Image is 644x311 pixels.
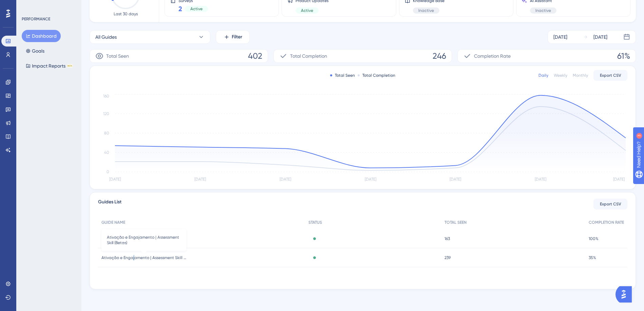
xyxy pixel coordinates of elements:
span: STATUS [308,220,322,225]
div: Daily [538,73,548,78]
button: Export CSV [593,70,627,81]
span: 246 [433,51,446,61]
div: [DATE] [553,33,567,41]
button: Export CSV [593,199,627,209]
span: Export CSV [600,201,621,207]
tspan: [DATE] [613,177,625,182]
span: Export CSV [600,73,621,78]
span: Completion Rate [474,52,511,60]
tspan: 0 [107,169,109,174]
span: Inactive [418,8,434,13]
div: Total Completion [358,73,395,78]
div: Monthly [573,73,588,78]
span: 61% [617,51,630,61]
button: Dashboard [22,30,61,42]
div: 3 [47,3,49,9]
tspan: 160 [103,94,109,98]
tspan: [DATE] [280,177,291,182]
span: Ativação e Engajamento | Assessment Skill (Betas) [107,235,181,245]
span: Active [190,6,203,12]
span: 35% [589,255,596,260]
tspan: [DATE] [109,177,121,182]
span: Filter [232,33,242,41]
button: All Guides [90,30,210,44]
span: Inactive [535,8,551,13]
span: TOTAL SEEN [444,220,467,225]
span: Need Help? [16,2,42,10]
span: GUIDE NAME [101,220,125,225]
span: Active [301,8,313,13]
span: Ativação e Engajamento | Assessment Skill (Betas) [101,255,186,260]
button: Goals [22,45,49,57]
div: PERFORMANCE [22,16,50,22]
div: BETA [67,64,73,68]
button: Filter [216,30,250,44]
tspan: [DATE] [194,177,206,182]
span: Guides List [98,198,121,210]
tspan: 80 [104,131,109,135]
tspan: [DATE] [535,177,546,182]
div: [DATE] [593,33,607,41]
span: 2 [178,4,182,14]
iframe: UserGuiding AI Assistant Launcher [615,284,636,305]
tspan: 120 [103,111,109,116]
span: COMPLETION RATE [589,220,624,225]
span: 100% [589,236,599,241]
tspan: [DATE] [365,177,376,182]
button: Impact ReportsBETA [22,60,77,72]
span: Last 30 days [114,11,138,17]
span: Total Completion [290,52,327,60]
span: 163 [444,236,450,241]
span: 402 [248,51,262,61]
span: 239 [444,255,451,260]
div: Total Seen [330,73,355,78]
span: All Guides [95,33,117,41]
tspan: [DATE] [450,177,461,182]
span: Total Seen [106,52,129,60]
tspan: 40 [104,150,109,155]
div: Weekly [554,73,567,78]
